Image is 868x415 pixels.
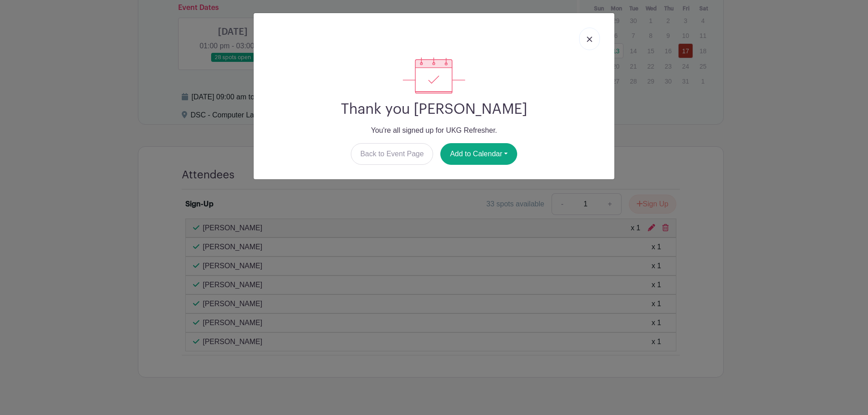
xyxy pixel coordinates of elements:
h2: Thank you [PERSON_NAME] [261,101,607,118]
p: You're all signed up for UKG Refresher. [261,125,607,136]
img: signup_complete-c468d5dda3e2740ee63a24cb0ba0d3ce5d8a4ecd24259e683200fb1569d990c8.svg [403,57,465,93]
img: close_button-5f87c8562297e5c2d7936805f587ecaba9071eb48480494691a3f1689db116b3.svg [587,37,592,42]
button: Add to Calendar [440,143,517,165]
a: Back to Event Page [351,143,434,165]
